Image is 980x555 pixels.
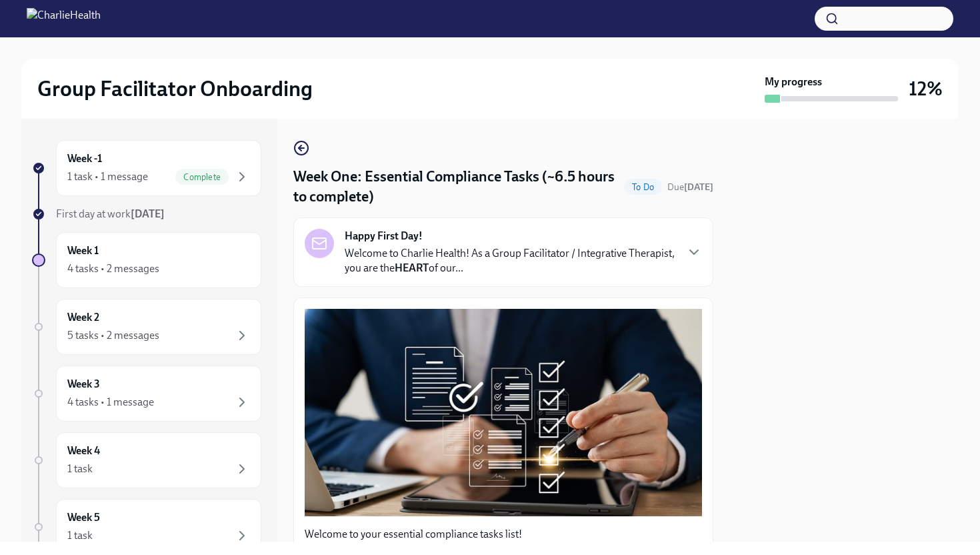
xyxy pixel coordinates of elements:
[667,181,713,193] span: September 29th, 2025 10:00
[305,309,702,516] button: Zoom image
[67,462,93,476] div: 1 task
[67,169,148,184] div: 1 task • 1 message
[395,261,429,274] strong: HEART
[27,8,101,29] img: CharlieHealth
[67,328,159,343] div: 5 tasks • 2 messages
[67,377,100,392] h6: Week 3
[67,528,93,543] div: 1 task
[345,246,675,275] p: Welcome to Charlie Health! As a Group Facilitator / Integrative Therapist, you are the of our...
[131,207,165,220] strong: [DATE]
[667,181,713,193] span: Due
[67,510,100,525] h6: Week 5
[175,172,229,182] span: Complete
[67,444,100,458] h6: Week 4
[32,499,261,555] a: Week 51 task
[909,77,943,101] h3: 12%
[67,261,159,276] div: 4 tasks • 2 messages
[32,432,261,488] a: Week 41 task
[293,167,619,207] h4: Week One: Essential Compliance Tasks (~6.5 hours to complete)
[67,310,99,325] h6: Week 2
[32,232,261,288] a: Week 14 tasks • 2 messages
[765,75,822,89] strong: My progress
[32,366,261,422] a: Week 34 tasks • 1 message
[56,207,165,220] span: First day at work
[32,299,261,355] a: Week 25 tasks • 2 messages
[684,181,713,193] strong: [DATE]
[305,527,702,542] p: Welcome to your essential compliance tasks list!
[32,140,261,196] a: Week -11 task • 1 messageComplete
[345,229,423,243] strong: Happy First Day!
[67,151,102,166] h6: Week -1
[32,207,261,221] a: First day at work[DATE]
[67,395,154,410] div: 4 tasks • 1 message
[37,75,313,102] h2: Group Facilitator Onboarding
[624,182,662,192] span: To Do
[67,243,99,258] h6: Week 1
